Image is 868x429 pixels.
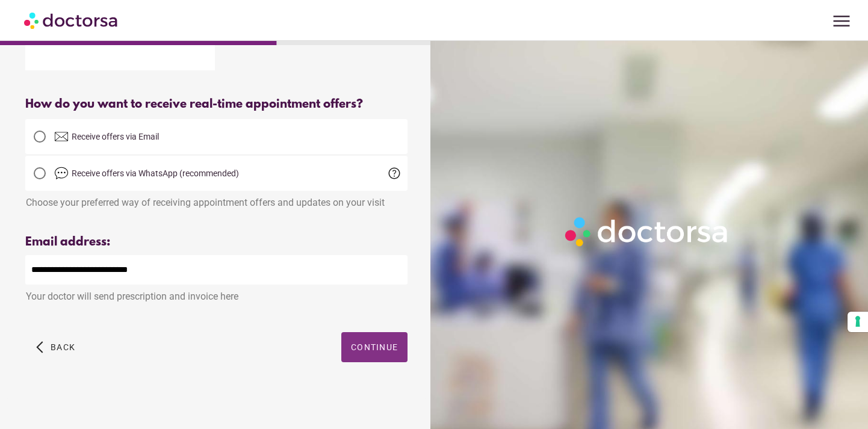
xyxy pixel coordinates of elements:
button: arrow_back_ios Back [31,332,80,362]
span: Continue [351,342,398,352]
span: Back [51,342,75,352]
img: email [54,129,69,144]
span: menu [830,10,853,32]
div: Your doctor will send prescription and invoice here [25,285,408,302]
div: How do you want to receive real-time appointment offers? [25,97,408,111]
span: help [387,166,401,181]
img: chat [54,166,69,181]
img: Doctorsa.com [24,7,119,34]
img: Logo-Doctorsa-trans-White-partial-flat.png [560,212,734,251]
button: Your consent preferences for tracking technologies [848,312,868,332]
div: Choose your preferred way of receiving appointment offers and updates on your visit [25,191,408,208]
span: Receive offers via Email [72,132,159,141]
button: Continue [341,332,408,362]
span: Receive offers via WhatsApp (recommended) [72,168,239,178]
div: Email address: [25,235,408,249]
